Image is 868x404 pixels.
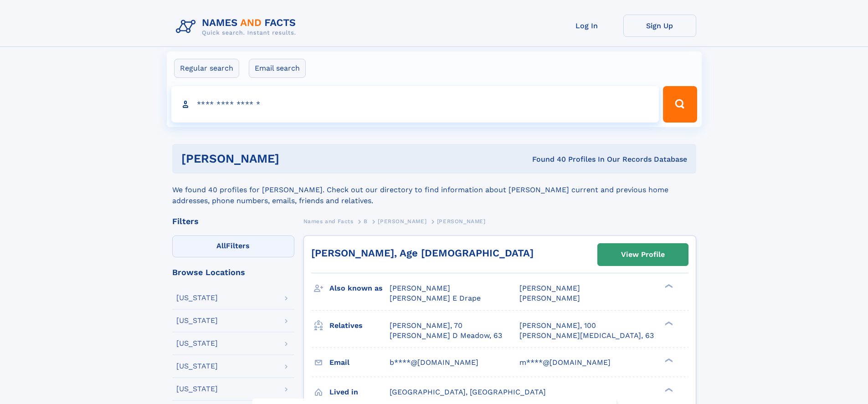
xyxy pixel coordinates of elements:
[181,153,406,164] h1: [PERSON_NAME]
[390,284,450,292] span: [PERSON_NAME]
[171,86,659,123] input: search input
[216,241,226,250] span: All
[176,363,218,370] div: [US_STATE]
[249,59,306,78] label: Email search
[329,355,390,370] h3: Email
[519,284,580,292] span: [PERSON_NAME]
[550,15,623,37] a: Log In
[519,331,654,341] a: [PERSON_NAME][MEDICAL_DATA], 63
[406,154,687,164] div: Found 40 Profiles In Our Records Database
[329,318,390,333] h3: Relatives
[623,15,696,37] a: Sign Up
[390,321,462,331] a: [PERSON_NAME], 70
[598,244,688,266] a: View Profile
[437,218,486,225] span: [PERSON_NAME]
[364,215,368,227] a: B
[172,174,696,206] div: We found 40 profiles for [PERSON_NAME]. Check out our directory to find information about [PERSON...
[390,331,502,341] a: [PERSON_NAME] D Meadow, 63
[174,59,239,78] label: Regular search
[364,218,368,225] span: B
[378,218,426,225] span: [PERSON_NAME]
[663,387,673,393] div: ❯
[172,268,294,276] div: Browse Locations
[621,244,665,265] div: View Profile
[172,15,303,39] img: Logo Names and Facts
[390,294,481,302] span: [PERSON_NAME] E Drape
[663,320,673,326] div: ❯
[329,384,390,400] h3: Lived in
[172,217,294,225] div: Filters
[303,215,354,227] a: Names and Facts
[176,317,218,324] div: [US_STATE]
[311,247,534,259] a: [PERSON_NAME], Age [DEMOGRAPHIC_DATA]
[663,283,673,289] div: ❯
[378,215,426,227] a: [PERSON_NAME]
[176,294,218,302] div: [US_STATE]
[519,321,596,331] a: [PERSON_NAME], 100
[663,86,697,123] button: Search Button
[172,235,294,257] label: Filters
[390,388,546,396] span: [GEOGRAPHIC_DATA], [GEOGRAPHIC_DATA]
[176,385,218,393] div: [US_STATE]
[329,281,390,296] h3: Also known as
[519,294,580,302] span: [PERSON_NAME]
[663,357,673,363] div: ❯
[176,340,218,347] div: [US_STATE]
